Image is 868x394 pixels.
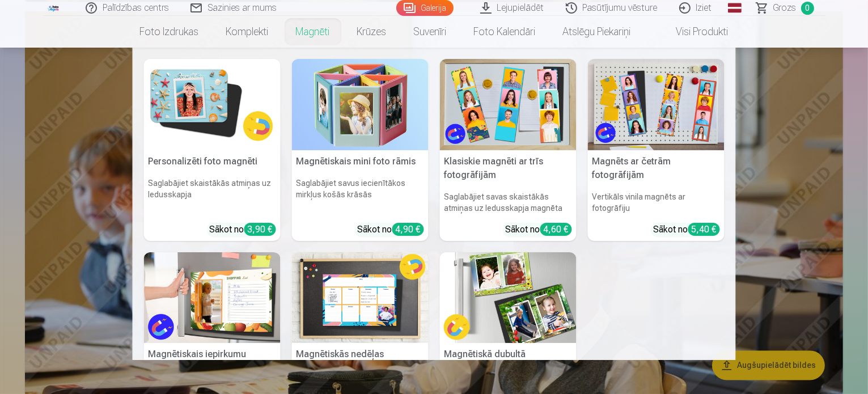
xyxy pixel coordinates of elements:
[440,343,577,379] h5: Magnētiskā dubultā fotogrāfija 6x9 cm
[460,16,549,48] a: Foto kalendāri
[645,16,742,48] a: Visi produkti
[292,150,429,173] h5: Magnētiskais mini foto rāmis
[244,223,276,236] div: 3,90 €
[588,59,725,150] img: Magnēts ar četrām fotogrāfijām
[440,59,577,150] img: Klasiskie magnēti ar trīs fotogrāfijām
[144,343,281,379] h5: Magnētiskais iepirkumu saraksts
[282,16,344,48] a: Magnēti
[292,252,429,344] img: Magnētiskās nedēļas piezīmes/grafiki 20x30 cm
[400,16,460,48] a: Suvenīri
[654,223,720,236] div: Sākot no
[344,16,400,48] a: Krūzes
[440,150,577,187] h5: Klasiskie magnēti ar trīs fotogrāfijām
[440,187,577,218] h6: Saglabājiet savas skaistākās atmiņas uz ledusskapja magnēta
[688,223,720,236] div: 5,40 €
[588,187,725,218] h6: Vertikāls vinila magnēts ar fotogrāfiju
[440,59,577,241] a: Klasiskie magnēti ar trīs fotogrāfijāmKlasiskie magnēti ar trīs fotogrāfijāmSaglabājiet savas ska...
[213,16,282,48] a: Komplekti
[210,223,276,236] div: Sākot no
[292,173,429,218] h6: Saglabājiet savus iecienītākos mirkļus košās krāsās
[48,5,60,11] img: /fa1
[506,223,572,236] div: Sākot no
[540,223,572,236] div: 4,60 €
[358,223,424,236] div: Sākot no
[292,59,429,241] a: Magnētiskais mini foto rāmisMagnētiskais mini foto rāmisSaglabājiet savus iecienītākos mirkļus ko...
[773,1,797,15] span: Grozs
[292,59,429,150] img: Magnētiskais mini foto rāmis
[144,59,281,241] a: Personalizēti foto magnētiPersonalizēti foto magnētiSaglabājiet skaistākās atmiņas uz ledusskapja...
[144,252,281,344] img: Magnētiskais iepirkumu saraksts
[392,223,424,236] div: 4,90 €
[144,150,281,173] h5: Personalizēti foto magnēti
[588,150,725,187] h5: Magnēts ar četrām fotogrāfijām
[126,16,213,48] a: Foto izdrukas
[292,343,429,379] h5: Magnētiskās nedēļas piezīmes/grafiki 20x30 cm
[801,2,814,15] span: 0
[549,16,645,48] a: Atslēgu piekariņi
[440,252,577,344] img: Magnētiskā dubultā fotogrāfija 6x9 cm
[144,173,281,218] h6: Saglabājiet skaistākās atmiņas uz ledusskapja
[588,59,725,241] a: Magnēts ar četrām fotogrāfijāmMagnēts ar četrām fotogrāfijāmVertikāls vinila magnēts ar fotogrāfi...
[144,59,281,150] img: Personalizēti foto magnēti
